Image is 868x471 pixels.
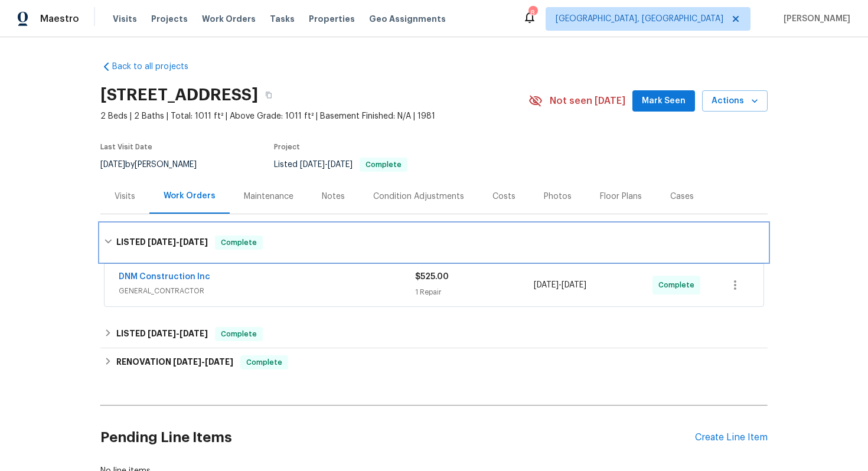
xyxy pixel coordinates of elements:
span: $525.00 [415,273,449,281]
span: [DATE] [534,281,559,289]
div: Condition Adjustments [373,191,464,202]
span: 2 Beds | 2 Baths | Total: 1011 ft² | Above Grade: 1011 ft² | Basement Finished: N/A | 1981 [100,110,528,122]
span: [DATE] [180,329,208,338]
div: Create Line Item [695,432,768,443]
span: Mark Seen [642,94,686,109]
span: - [300,161,353,169]
span: [GEOGRAPHIC_DATA], [GEOGRAPHIC_DATA] [556,13,723,25]
span: Complete [216,237,262,248]
div: by [PERSON_NAME] [100,158,211,172]
span: Complete [242,356,287,368]
span: - [148,238,208,246]
span: [DATE] [300,161,325,169]
span: Geo Assignments [369,13,446,25]
span: - [173,358,233,366]
span: [DATE] [173,358,201,366]
span: - [534,279,586,291]
span: [DATE] [562,281,586,289]
h6: LISTED [116,327,208,341]
div: Photos [544,191,572,202]
span: Properties [309,13,355,25]
span: Projects [151,13,188,25]
h2: Pending Line Items [100,410,695,465]
span: - [148,329,208,338]
span: [DATE] [100,161,125,169]
span: Complete [658,279,699,291]
span: [DATE] [205,358,233,366]
span: Listed [274,161,407,169]
span: Complete [216,328,262,340]
div: Cases [670,191,694,202]
span: [DATE] [180,238,208,246]
div: RENOVATION [DATE]-[DATE]Complete [100,348,768,377]
span: Maestro [40,13,79,25]
div: LISTED [DATE]-[DATE]Complete [100,224,768,261]
div: 1 Repair [415,286,534,298]
span: Project [274,143,300,151]
div: Notes [322,191,345,202]
button: Copy Address [258,84,279,106]
div: 8 [528,7,537,19]
span: [DATE] [148,329,176,338]
span: GENERAL_CONTRACTOR [119,285,415,297]
span: Not seen [DATE] [550,95,625,107]
div: Visits [115,191,135,202]
a: Back to all projects [100,61,214,73]
span: [DATE] [148,238,176,246]
button: Mark Seen [632,90,695,112]
h2: [STREET_ADDRESS] [100,89,258,101]
h6: RENOVATION [116,355,233,369]
div: LISTED [DATE]-[DATE]Complete [100,320,768,348]
div: Floor Plans [600,191,642,202]
div: Work Orders [164,190,216,202]
h6: LISTED [116,235,208,250]
span: Visits [113,13,137,25]
div: Costs [492,191,515,202]
div: Maintenance [244,191,293,202]
span: [PERSON_NAME] [779,13,850,25]
span: Tasks [270,15,295,23]
span: Complete [361,161,406,168]
button: Actions [702,90,768,112]
span: [DATE] [328,161,353,169]
a: DNM Construction Inc [119,273,210,281]
span: Actions [712,94,758,109]
span: Work Orders [202,13,256,25]
span: Last Visit Date [100,143,152,151]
